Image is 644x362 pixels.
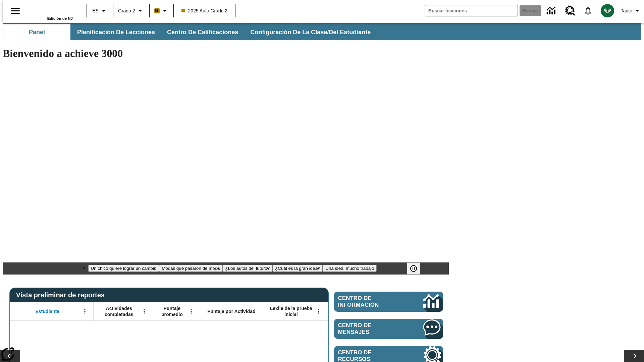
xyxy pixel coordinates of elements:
[334,292,443,312] a: Centro de información
[156,305,188,317] span: Puntaje promedio
[245,24,376,40] button: Configuración de la clase/del estudiante
[223,265,273,272] button: Diapositiva 3 ¿Los autos del futuro?
[118,7,135,14] span: Grado 2
[29,3,73,16] a: Portada
[272,265,323,272] button: Diapositiva 4 ¿Cuál es la gran idea?
[16,291,108,299] span: Vista preliminar de reportes
[89,5,111,17] button: Lenguaje: ES, Selecciona un idioma
[29,2,73,20] div: Portada
[5,1,25,21] button: Abrir el menú lateral
[323,265,377,272] button: Diapositiva 5 Una idea, mucho trabajo
[597,2,618,19] button: Escoja un nuevo avatar
[601,4,614,17] img: avatar image
[425,5,518,16] input: Buscar campo
[72,24,160,40] button: Planificación de lecciones
[338,322,403,336] span: Centro de mensajes
[338,295,401,308] span: Centro de información
[3,24,377,40] div: Subbarra de navegación
[29,28,45,36] span: Panel
[36,308,60,314] span: Estudiante
[152,5,171,17] button: Boost El color de la clase es anaranjado claro. Cambiar el color de la clase.
[88,265,159,272] button: Diapositiva 1 Un chico quiere lograr un cambio
[621,7,632,14] span: Tauto
[618,5,644,17] button: Perfil/Configuración
[167,28,238,36] span: Centro de calificaciones
[267,305,316,317] span: Lexile de la prueba inicial
[543,2,561,20] a: Centro de información
[3,23,641,40] div: Subbarra de navegación
[155,6,159,15] span: B
[47,16,73,20] span: Edición de NJ
[314,306,324,316] button: Abrir menú
[139,306,149,316] button: Abrir menú
[250,28,371,36] span: Configuración de la clase/del estudiante
[80,306,90,316] button: Abrir menú
[92,7,99,14] span: ES
[3,47,449,60] h1: Bienvenido a achieve 3000
[97,305,141,317] span: Actividades completadas
[162,24,244,40] button: Centro de calificaciones
[624,350,644,362] button: Carrusel de lecciones, seguir
[579,2,597,19] a: Notificaciones
[407,262,427,275] div: Pausar
[115,5,147,17] button: Grado: Grado 2, Elige un grado
[186,306,196,316] button: Abrir menú
[561,2,579,20] a: Centro de recursos, Se abrirá en una pestaña nueva.
[334,319,443,339] a: Centro de mensajes
[181,7,228,14] span: 2025 Auto Grade 2
[207,308,255,314] span: Puntaje por Actividad
[159,265,222,272] button: Diapositiva 2 Modas que pasaron de moda
[77,28,155,36] span: Planificación de lecciones
[3,24,70,40] button: Panel
[407,262,420,275] button: Pausar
